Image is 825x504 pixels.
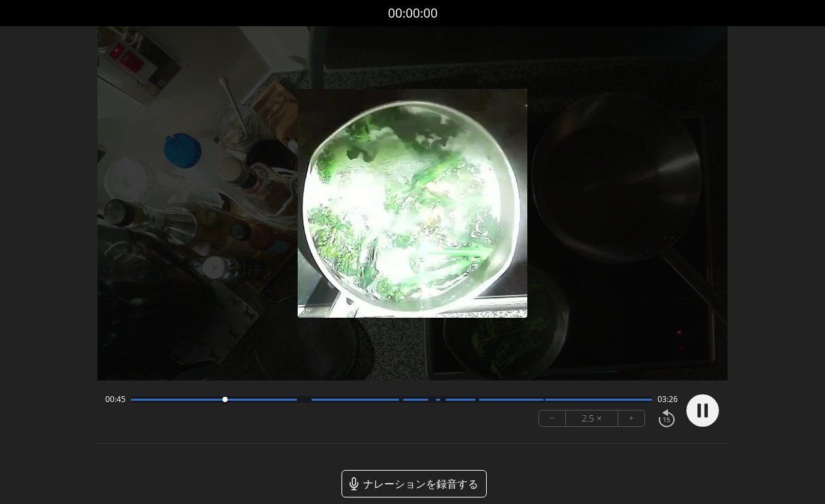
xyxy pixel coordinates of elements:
button: + [618,411,644,426]
img: ポスター画像 [298,89,527,318]
font: 2.5 × [582,411,602,426]
font: − [550,411,555,426]
button: − [539,411,566,426]
span: 00:45 [105,394,126,405]
font: ナレーションを録音する [363,477,478,491]
font: + [629,411,634,426]
a: 00:00:00 [388,4,438,23]
a: ナレーションを録音する [342,470,487,497]
span: 03:26 [658,394,678,405]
